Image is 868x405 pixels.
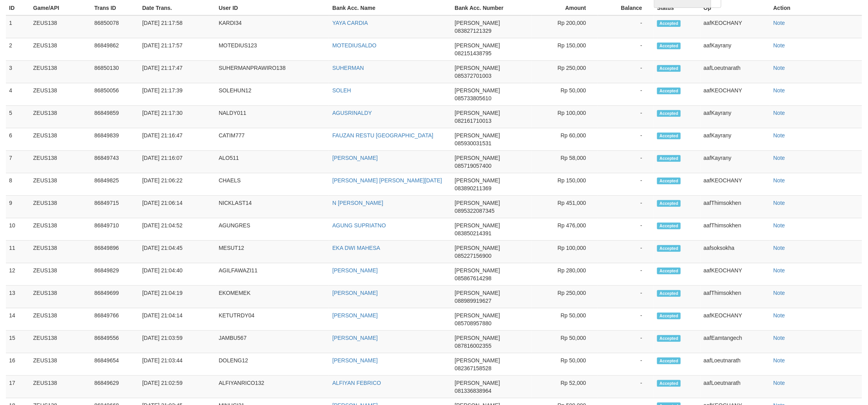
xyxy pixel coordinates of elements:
[332,267,378,274] a: [PERSON_NAME]
[700,353,770,376] td: aafLoeutnarath
[332,290,378,296] a: [PERSON_NAME]
[91,286,139,308] td: 86849699
[216,241,329,263] td: MESUT12
[773,312,785,319] a: Note
[532,308,598,331] td: Rp 50,000
[6,263,30,286] td: 12
[455,132,500,139] span: [PERSON_NAME]
[455,177,500,184] span: [PERSON_NAME]
[598,61,654,83] td: -
[30,263,91,286] td: ZEUS138
[332,222,386,229] a: AGUNG SUPRIATNO
[657,155,681,162] span: Accepted
[700,196,770,218] td: aafThimsokhen
[532,1,598,15] th: Amount
[770,1,862,15] th: Action
[598,218,654,241] td: -
[6,1,30,15] th: ID
[773,87,785,94] a: Note
[598,353,654,376] td: -
[657,313,681,319] span: Accepted
[6,106,30,128] td: 5
[6,196,30,218] td: 9
[216,15,329,38] td: KARDI34
[657,290,681,297] span: Accepted
[598,376,654,398] td: -
[6,15,30,38] td: 1
[700,376,770,398] td: aafLoeutnarath
[139,128,216,151] td: [DATE] 21:16:47
[532,286,598,308] td: Rp 250,000
[455,335,500,341] span: [PERSON_NAME]
[30,38,91,61] td: ZEUS138
[6,83,30,106] td: 4
[332,200,383,206] a: N [PERSON_NAME]
[773,42,785,49] a: Note
[6,218,30,241] td: 10
[30,353,91,376] td: ZEUS138
[30,128,91,151] td: ZEUS138
[332,87,351,94] a: SOLEH
[332,380,381,386] a: ALFIYAN FEBRICO
[139,241,216,263] td: [DATE] 21:04:45
[657,178,681,184] span: Accepted
[455,298,492,304] span: 088989919627
[598,286,654,308] td: -
[139,83,216,106] td: [DATE] 21:17:39
[332,245,380,251] a: EKA DWI MAHESA
[30,106,91,128] td: ZEUS138
[700,151,770,173] td: aafKayrany
[532,241,598,263] td: Rp 100,000
[657,65,681,72] span: Accepted
[700,61,770,83] td: aafLoeutnarath
[455,163,492,169] span: 085719057400
[455,275,492,281] span: 085867614298
[332,312,378,319] a: [PERSON_NAME]
[6,331,30,353] td: 15
[139,151,216,173] td: [DATE] 21:16:07
[532,83,598,106] td: Rp 50,000
[91,83,139,106] td: 86850056
[91,263,139,286] td: 86849829
[6,151,30,173] td: 7
[700,1,770,15] th: Op
[455,222,500,229] span: [PERSON_NAME]
[700,263,770,286] td: aafKEOCHANY
[657,43,681,49] span: Accepted
[773,65,785,71] a: Note
[700,218,770,241] td: aafThimsokhen
[30,83,91,106] td: ZEUS138
[598,151,654,173] td: -
[332,177,442,184] a: [PERSON_NAME] [PERSON_NAME][DATE]
[598,263,654,286] td: -
[30,173,91,196] td: ZEUS138
[773,335,785,341] a: Note
[598,38,654,61] td: -
[455,320,492,326] span: 085708957880
[216,308,329,331] td: KETUTRDY04
[455,20,500,26] span: [PERSON_NAME]
[452,1,532,15] th: Bank Acc. Number
[700,173,770,196] td: aafKEOCHANY
[455,343,492,349] span: 087816002355
[6,38,30,61] td: 2
[455,267,500,274] span: [PERSON_NAME]
[216,38,329,61] td: MOTEDIUS123
[700,15,770,38] td: aafKEOCHANY
[30,1,91,15] th: Game/API
[91,61,139,83] td: 86850130
[532,331,598,353] td: Rp 50,000
[532,61,598,83] td: Rp 250,000
[598,106,654,128] td: -
[30,151,91,173] td: ZEUS138
[657,358,681,364] span: Accepted
[139,106,216,128] td: [DATE] 21:17:30
[139,38,216,61] td: [DATE] 21:17:57
[773,357,785,364] a: Note
[532,106,598,128] td: Rp 100,000
[216,376,329,398] td: ALFIYANRICO132
[532,38,598,61] td: Rp 150,000
[657,110,681,117] span: Accepted
[455,200,500,206] span: [PERSON_NAME]
[91,331,139,353] td: 86849556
